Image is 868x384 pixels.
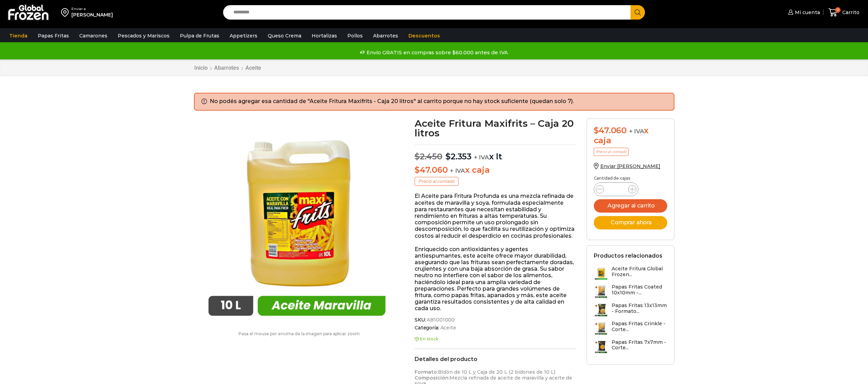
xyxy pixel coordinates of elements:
[594,303,667,317] a: Papas Fritas 13x13mm - Formato...
[594,266,667,281] a: Aceite Fritura Global Frozen...
[194,65,262,71] nav: Breadcrumb
[344,29,366,42] a: Pollos
[415,337,576,341] p: En stock
[594,199,667,213] button: Agregar al carrito
[405,29,443,42] a: Descuentos
[415,193,576,239] p: El Aceite para Fritura Profunda es una mezcla refinada de aceites de maravilla y soya, formulada ...
[827,4,861,21] a: 0 Carrito
[450,167,465,174] span: + IVA
[245,65,262,71] a: Aceite
[415,151,442,161] bdi: 2.450
[415,356,576,362] h2: Detalles del producto
[594,339,667,354] a: Papas Fritas 7x7mm - Corte...
[370,29,402,42] a: Abarrotes
[34,29,72,42] a: Papas Fritas
[594,163,660,169] a: Enviar [PERSON_NAME]
[445,151,472,161] bdi: 2.353
[71,11,113,18] div: [PERSON_NAME]
[264,29,305,42] a: Queso Crema
[835,7,841,13] span: 0
[308,29,340,42] a: Hortalizas
[194,331,405,336] p: Pasa el mouse por encima de la imagen para aplicar zoom
[629,128,644,135] span: + IVA
[612,303,667,314] h3: Papas Fritas 13x13mm - Formato...
[415,177,459,186] p: Precio al contado
[76,29,111,42] a: Camarones
[594,252,662,259] h2: Productos relacionados
[210,98,667,105] li: No podés agregar esa cantidad de "Aceite Fritura Maxifrits - Caja 20 litros" al carrito porque no...
[415,151,420,161] span: $
[600,163,660,169] span: Enviar [PERSON_NAME]
[194,118,400,325] img: aceite
[594,216,667,229] button: Comprar ahora
[786,5,820,19] a: Mi cuenta
[415,369,438,375] strong: Formato:
[612,266,667,278] h3: Aceite Fritura Global Frozen...
[214,65,239,71] a: Abarrotes
[415,118,576,138] h1: Aceite Fritura Maxifrits – Caja 20 litros
[71,7,113,11] div: Enviar a
[841,9,859,16] span: Carrito
[594,126,667,146] div: x caja
[439,325,456,331] a: Aceite
[612,321,667,332] h3: Papas Fritas Crinkle - Corte...
[415,145,576,162] p: x lt
[594,125,627,135] bdi: 47.060
[415,165,576,175] p: x caja
[594,321,667,336] a: Papas Fritas Crinkle - Corte...
[612,339,667,351] h3: Papas Fritas 7x7mm - Corte...
[415,375,450,381] strong: Composición:
[610,184,623,194] input: Product quantity
[594,148,628,156] p: Precio al contado
[415,165,420,175] span: $
[415,325,576,331] span: Categoría:
[6,29,31,42] a: Tienda
[594,284,667,299] a: Papas Fritas Coated 10x10mm -...
[114,29,173,42] a: Pescados y Mariscos
[194,65,208,71] a: Inicio
[415,246,576,312] p: Enriquecido con antioxidantes y agentes antiespumantes, este aceite ofrece mayor durabilidad, ase...
[445,151,451,161] span: $
[415,317,576,323] span: SKU:
[415,165,448,175] bdi: 47.060
[594,125,599,135] span: $
[426,317,455,323] span: AB1001000
[793,9,820,16] span: Mi cuenta
[474,154,489,161] span: + IVA
[176,29,223,42] a: Pulpa de Frutas
[630,5,645,20] button: Search button
[594,176,667,181] p: Cantidad de cajas
[61,7,71,18] img: address-field-icon.svg
[612,284,667,296] h3: Papas Fritas Coated 10x10mm -...
[226,29,261,42] a: Appetizers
